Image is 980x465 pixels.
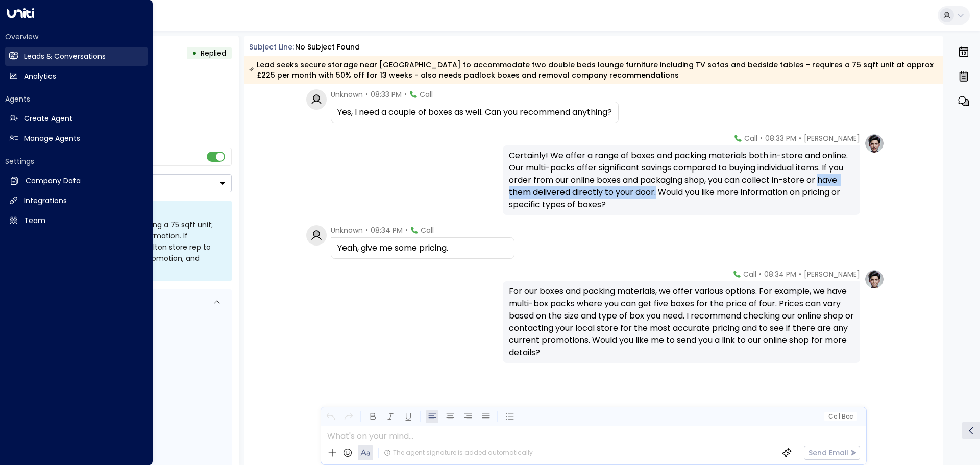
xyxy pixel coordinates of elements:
[421,225,434,235] span: Call
[24,113,72,124] h2: Create Agent
[5,32,148,42] h2: Overview
[24,71,56,82] h2: Analytics
[799,133,801,143] span: •
[24,195,67,206] h2: Integrations
[371,225,403,235] span: 08:34 PM
[744,133,757,143] span: Call
[5,94,148,104] h2: Agents
[337,106,612,118] div: Yes, I need a couple of boxes as well. Can you recommend anything?
[324,410,337,423] button: Undo
[509,150,854,211] div: Certainly! We offer a range of boxes and packing materials both in-store and online. Our multi-pa...
[5,47,148,66] a: Leads & Conversations
[24,133,80,144] h2: Manage Agents
[799,269,801,279] span: •
[5,129,148,148] a: Manage Agents
[249,60,938,80] div: Lead seeks secure storage near [GEOGRAPHIC_DATA] to accommodate two double beds lounge furniture ...
[192,44,197,62] div: •
[365,89,368,100] span: •
[5,191,148,210] a: Integrations
[342,410,355,423] button: Redo
[765,133,796,143] span: 08:33 PM
[864,133,885,154] img: profile-logo.png
[24,51,106,62] h2: Leads & Conversations
[405,225,408,235] span: •
[5,156,148,166] h2: Settings
[331,89,363,100] span: Unknown
[838,413,840,420] span: |
[249,42,294,52] span: Subject Line:
[26,176,81,186] h2: Company Data
[764,269,796,279] span: 08:34 PM
[201,48,226,58] span: Replied
[804,269,860,279] span: [PERSON_NAME]
[5,67,148,86] a: Analytics
[24,215,45,226] h2: Team
[760,133,763,143] span: •
[509,285,854,359] div: For our boxes and packing materials, we offer various options. For example, we have multi-box pac...
[337,242,508,254] div: Yeah, give me some pricing.
[864,269,885,289] img: profile-logo.png
[420,89,433,100] span: Call
[5,109,148,128] a: Create Agent
[371,89,402,100] span: 08:33 PM
[384,448,533,457] div: The agent signature is added automatically
[295,42,360,53] div: No subject found
[759,269,762,279] span: •
[365,225,368,235] span: •
[331,225,363,235] span: Unknown
[404,89,407,100] span: •
[5,211,148,230] a: Team
[743,269,756,279] span: Call
[5,172,148,190] a: Company Data
[828,413,852,420] span: Cc Bcc
[824,412,856,422] button: Cc|Bcc
[804,133,860,143] span: [PERSON_NAME]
